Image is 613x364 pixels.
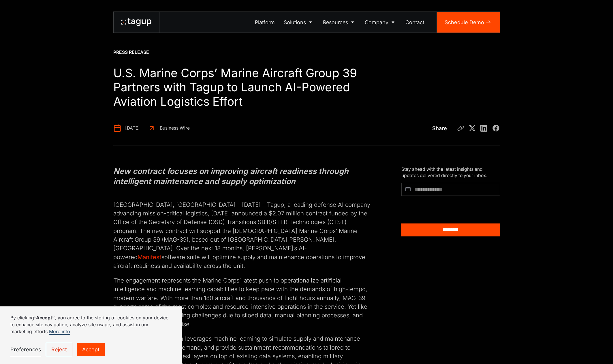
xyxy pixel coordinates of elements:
a: Accept [77,343,105,356]
div: Resources [323,18,348,26]
a: Resources [318,12,360,33]
form: Article Subscribe [401,183,500,236]
a: More info [49,329,70,335]
strong: “Accept” [34,315,55,321]
div: Schedule Demo [445,18,484,26]
div: Solutions [284,18,306,26]
h1: U.S. Marine Corps’ Marine Aircraft Group 39 Partners with Tagup to Launch AI-Powered Aviation Log... [113,66,371,109]
a: Schedule Demo [437,12,500,33]
iframe: reCAPTCHA [401,198,469,216]
p: The engagement represents the Marine Corps’ latest push to operationalize artificial intelligence... [113,276,370,329]
a: Platform [250,12,279,33]
p: [GEOGRAPHIC_DATA], [GEOGRAPHIC_DATA] – [DATE] – Tagup, a leading defense AI company advancing mis... [113,192,370,270]
div: Share [432,124,447,132]
a: Contact [401,12,429,33]
div: Contact [405,18,424,26]
div: Business Wire [160,125,190,131]
div: Press Release [113,49,149,56]
div: Stay ahead with the latest insights and updates delivered directly to your inbox. [401,166,500,179]
a: Preferences [10,343,41,356]
a: Manifest [138,253,161,261]
p: By clicking , you agree to the storing of cookies on your device to enhance site navigation, anal... [10,314,171,335]
div: Platform [255,18,275,26]
div: Company [365,18,388,26]
a: Company [360,12,401,33]
a: Solutions [279,12,319,33]
em: New contract focuses on improving aircraft readiness through intelligent maintenance and supply o... [113,166,349,186]
div: [DATE] [125,125,140,131]
a: Reject [46,343,72,356]
a: Business Wire [148,124,190,132]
